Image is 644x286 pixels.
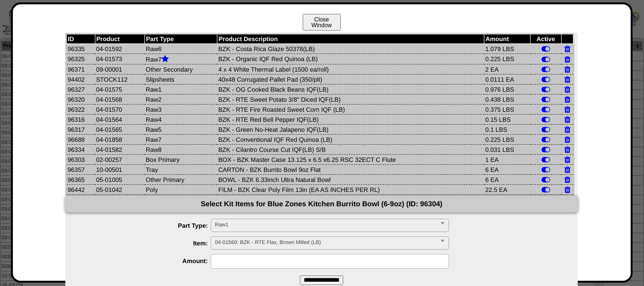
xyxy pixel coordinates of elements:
span: Raw1 [215,219,436,231]
td: 96688 [67,135,95,145]
td: Raw4 [145,115,217,125]
td: 04-01564 [95,115,144,125]
th: Product Description [217,34,484,44]
td: 4 x 4 White Thermal Label (1500 ea/roll) [217,64,484,74]
th: Active [530,34,561,44]
th: Amount [484,34,530,44]
td: 96303 [67,155,95,165]
td: 0.0111 EA [484,74,530,85]
td: 6 EA [484,175,530,185]
td: CARTON - BZK Burrito Bowl 9oz Flat [217,165,484,175]
th: Part Type [145,34,217,44]
td: 04-01570 [95,105,144,115]
td: Other Secondary [145,64,217,74]
td: 0.375 LBS [484,105,530,115]
td: BZK - Costa Rica Glaze 50378(LB) [217,44,484,54]
td: 0.031 LBS [484,145,530,155]
td: 96320 [67,95,95,105]
span: 04-01560: BZK - RTE Flax, Brown Milled (LB) [215,237,436,248]
td: 05-01042 [95,185,144,195]
label: Part Type: [84,222,211,229]
td: STOCK112 [95,74,144,85]
td: 96334 [67,145,95,155]
td: Raw1 [145,85,217,95]
td: 0.15 LBS [484,115,530,125]
td: Raw3 [145,105,217,115]
td: Poly [145,185,217,195]
td: 04-01592 [95,44,144,54]
td: 96365 [67,175,95,185]
td: 0.438 LBS [484,95,530,105]
td: 96335 [67,44,95,54]
td: 10-00501 [95,165,144,175]
td: 04-01575 [95,85,144,95]
td: 2 EA [484,64,530,74]
td: 04-01573 [95,54,144,64]
td: BZK - RTE Sweet Potato 3/8" Diced IQF(LB) [217,95,484,105]
td: 02-00257 [95,155,144,165]
td: Raw2 [145,95,217,105]
td: BZK - OG Cooked Black Beans IQF(LB) [217,85,484,95]
td: 0.976 LBS [484,85,530,95]
a: CloseWindow [302,21,342,29]
td: 96371 [67,64,95,74]
td: 96316 [67,115,95,125]
td: 22.5 EA [484,185,530,195]
td: 96325 [67,54,95,64]
td: BZK - Organic IQF Red Quinoa (LB) [217,54,484,64]
td: BOX - BZK Master Case 13.125 x 6.5 x6.25 RSC 32ECT C Flute [217,155,484,165]
td: Raw6 [145,44,217,54]
td: 96317 [67,125,95,135]
td: Raw7 [145,54,217,64]
td: Slipsheets [145,74,217,85]
td: 0.225 LBS [484,135,530,145]
td: 1.079 LBS [484,44,530,54]
td: 04-01565 [95,125,144,135]
th: Product [95,34,144,44]
td: 0.225 LBS [484,54,530,64]
td: 04-01858 [95,135,144,145]
td: 96322 [67,105,95,115]
button: CloseWindow [303,14,341,31]
td: 6 EA [484,165,530,175]
td: 40x48 Corrugated Pallet Pad (350/plt) [217,74,484,85]
td: 96442 [67,185,95,195]
label: Item: [84,240,211,247]
td: BZK - Green No-Heat Jalapeno IQF(LB) [217,125,484,135]
td: 1 EA [484,155,530,165]
td: Raw5 [145,125,217,135]
div: Select Kit Items for Blue Zones Kitchen Burrito Bowl (6-9oz) (ID: 96304) [65,196,578,212]
td: 96327 [67,85,95,95]
td: Tray [145,165,217,175]
td: Raw8 [145,145,217,155]
td: Raw7 [145,135,217,145]
td: BZK - RTE Fire Roasted Sweet Corn IQF (LB) [217,105,484,115]
td: 09-00001 [95,64,144,74]
td: FILM - BZK Clear Poly Film 13in (EA AS INCHES PER RL) [217,185,484,195]
td: 0.1 LBS [484,125,530,135]
td: 04-01582 [95,145,144,155]
td: BOWL - BZK 6.33inch Ultra Natural Bowl [217,175,484,185]
td: BZK - RTE Red Bell Pepper IQF(LB) [217,115,484,125]
td: BZK - Conventional IQF Red Quinoa (LB) [217,135,484,145]
th: ID [67,34,95,44]
td: 05-01005 [95,175,144,185]
label: Amount: [84,257,211,265]
td: 94402 [67,74,95,85]
td: 96357 [67,165,95,175]
td: Box Primary [145,155,217,165]
td: 04-01568 [95,95,144,105]
td: BZK - Cilantro Course Cut IQF(LB) S/B [217,145,484,155]
td: Other Primary [145,175,217,185]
